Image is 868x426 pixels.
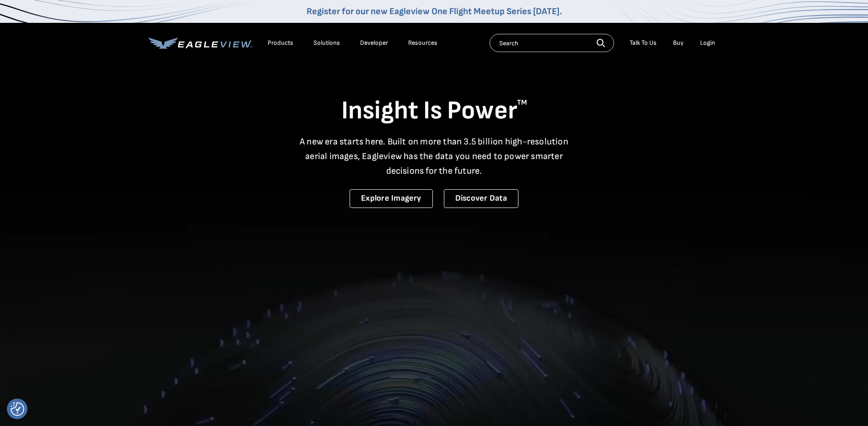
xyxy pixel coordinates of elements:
[630,39,657,47] div: Talk To Us
[444,189,518,208] a: Discover Data
[11,402,24,416] img: Revisit consent button
[408,39,437,47] div: Resources
[307,6,562,17] a: Register for our new Eagleview One Flight Meetup Series [DATE].
[350,189,433,208] a: Explore Imagery
[360,39,388,47] a: Developer
[268,39,293,47] div: Products
[673,39,684,47] a: Buy
[490,34,614,52] input: Search
[700,39,715,47] div: Login
[313,39,340,47] div: Solutions
[149,95,720,127] h1: Insight Is Power
[517,98,527,107] sup: TM
[11,402,24,416] button: Consent Preferences
[294,134,574,178] p: A new era starts here. Built on more than 3.5 billion high-resolution aerial images, Eagleview ha...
